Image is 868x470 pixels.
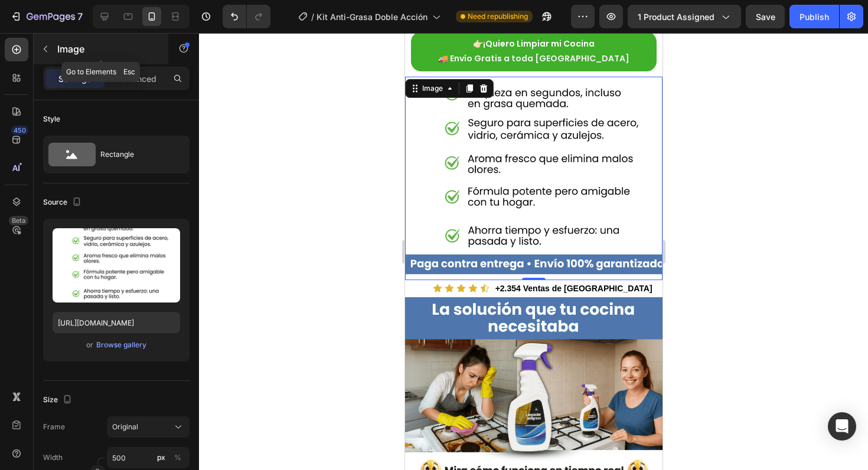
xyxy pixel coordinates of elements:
button: % [154,451,168,465]
iframe: Design area [405,33,663,470]
span: Need republishing [468,11,528,22]
div: px [157,452,165,463]
p: 7 [77,9,83,24]
input: https://example.com/image.jpg [53,312,180,333]
span: 1 product assigned [638,11,714,23]
span: Kit Anti-Grasa Doble Acción [316,11,428,23]
button: Browse gallery [96,339,147,351]
button: px [171,451,185,465]
button: 1 product assigned [628,5,741,28]
div: Rectangle [100,141,172,168]
div: Image [15,50,40,61]
div: Undo/Redo [223,5,270,28]
div: Browse gallery [96,340,146,350]
img: preview-image [53,228,180,303]
span: or [86,338,93,352]
strong: +2.354 Ventas de [GEOGRAPHIC_DATA] [90,251,247,260]
span: Original [112,422,138,432]
p: Advanced [116,73,156,85]
div: % [174,452,181,463]
strong: ¡Quiero Limpiar mi Cocina [78,5,190,17]
div: Size [43,392,74,408]
label: Width [43,452,63,463]
input: px% [107,447,190,468]
label: Frame [43,422,65,432]
div: Open Intercom Messenger [828,412,856,441]
button: 7 [5,5,88,28]
div: Publish [800,11,829,23]
div: Beta [9,216,28,225]
span: / [311,11,314,23]
button: Publish [789,5,839,28]
div: 450 [11,126,28,135]
p: Settings [58,73,92,85]
button: Original [107,416,190,438]
div: Source [43,195,84,211]
div: Style [43,114,60,124]
p: Image [57,42,158,56]
button: Save [746,5,785,28]
span: Save [756,12,775,22]
p: 👉🏻 🚚 Envío Gratis a toda [GEOGRAPHIC_DATA] [33,4,224,33]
